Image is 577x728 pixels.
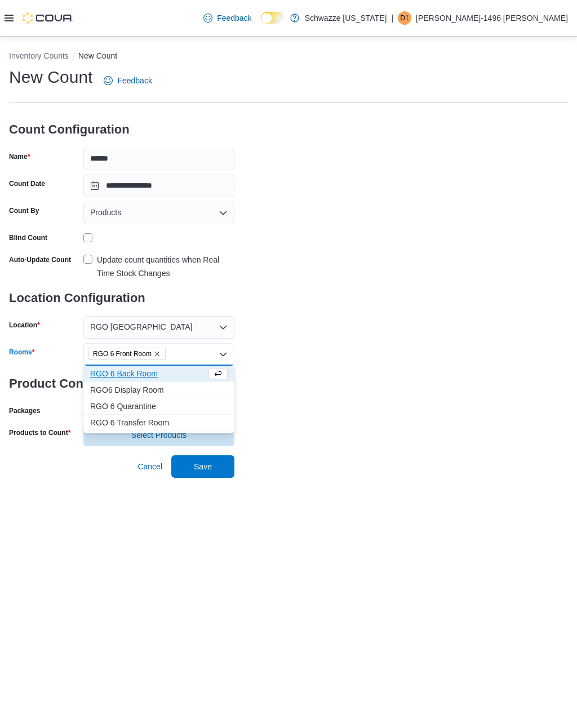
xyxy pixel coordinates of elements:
[219,350,228,359] button: Close list of options
[9,366,234,402] h3: Product Configuration
[133,455,167,478] button: Cancel
[9,348,34,357] label: Rooms
[90,320,193,334] span: RGO [GEOGRAPHIC_DATA]
[9,406,40,415] label: Packages
[400,11,409,25] span: D1
[9,179,45,188] label: Count Date
[9,233,47,242] div: Blind Count
[90,417,228,428] span: RGO 6 Transfer Room
[131,429,187,441] span: Select Products
[117,75,152,86] span: Feedback
[9,428,70,437] label: Products to Count
[9,112,234,148] h3: Count Configuration
[78,51,117,60] button: New Count
[217,12,251,24] span: Feedback
[199,7,256,29] a: Feedback
[83,424,234,446] button: Select Products
[83,398,234,415] button: RGO 6 Quarantine
[99,69,156,92] a: Feedback
[219,208,228,217] button: Open list of options
[90,384,228,396] span: RGO6 Display Room
[305,11,387,25] p: Schwazze [US_STATE]
[194,461,212,472] span: Save
[9,321,40,330] label: Location
[9,51,69,60] button: Inventory Counts
[83,415,234,431] button: RGO 6 Transfer Room
[219,323,228,332] button: Open list of options
[83,366,234,382] button: RGO 6 Back Room
[261,12,285,24] input: Dark Mode
[154,350,161,357] button: Remove RGO 6 Front Room from selection in this group
[9,66,92,88] h1: New Count
[416,11,568,25] p: [PERSON_NAME]-1496 [PERSON_NAME]
[137,461,162,472] span: Cancel
[9,255,71,264] label: Auto-Update Count
[90,206,121,219] span: Products
[171,455,234,478] button: Save
[9,206,39,215] label: Count By
[391,11,393,25] p: |
[93,348,152,359] span: RGO 6 Front Room
[9,152,30,161] label: Name
[90,368,206,379] span: RGO 6 Back Room
[398,11,411,25] div: Danny-1496 Moreno
[97,253,234,280] div: Update count quantities when Real Time Stock Changes
[90,401,228,412] span: RGO 6 Quarantine
[83,366,234,431] div: Choose from the following options
[23,12,73,24] img: Cova
[83,175,234,197] input: Press the down key to open a popover containing a calendar.
[9,280,234,316] h3: Location Configuration
[83,382,234,398] button: RGO6 Display Room
[88,348,166,360] span: RGO 6 Front Room
[9,50,568,64] nav: An example of EuiBreadcrumbs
